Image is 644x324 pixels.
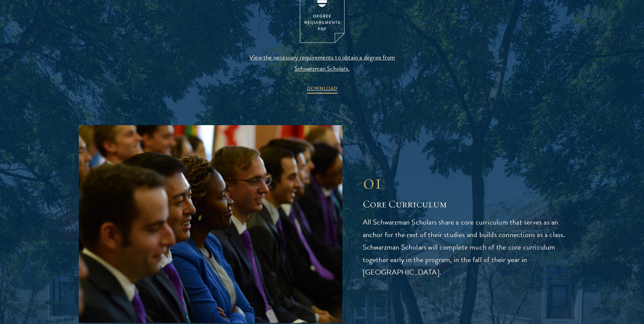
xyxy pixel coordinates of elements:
div: 01 [363,170,566,194]
span: DOWNLOAD [307,84,337,95]
span: View the necessary requirements to obtain a degree from Schwarzman Scholars. [243,52,402,74]
h2: Core Curriculum [363,198,566,211]
p: All Schwarzman Scholars share a core curriculum that serves as an anchor for the rest of their st... [363,216,566,279]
